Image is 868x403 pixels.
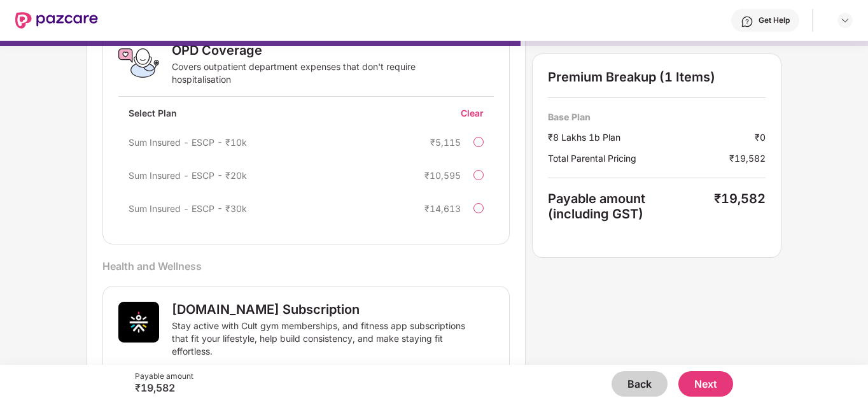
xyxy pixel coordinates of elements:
div: Premium Breakup (1 Items) [548,69,766,85]
button: Back [612,371,668,397]
img: New Pazcare Logo [15,12,98,29]
div: Base Plan [548,111,766,123]
img: svg+xml;base64,PHN2ZyBpZD0iRHJvcGRvd24tMzJ4MzIiIHhtbG5zPSJodHRwOi8vd3d3LnczLm9yZy8yMDAwL3N2ZyIgd2... [840,15,850,25]
div: Total Parental Pricing [548,152,729,165]
div: Health and Wellness [102,260,509,273]
img: OPD Coverage [118,43,159,83]
div: ₹10,595 [424,170,461,181]
div: ₹0 [755,131,766,144]
span: Sum Insured - ESCP - ₹10k [129,137,247,148]
img: Cult.Fit Subscription [118,302,159,343]
div: ₹19,582 [714,191,766,222]
div: ₹14,613 [424,203,461,214]
div: OPD Coverage [172,43,493,58]
span: (including GST) [548,206,643,222]
div: ₹8 Lakhs 1b Plan [548,131,755,144]
div: Covers outpatient department expenses that don't require hospitalisation [172,60,468,86]
div: Stay active with Cult gym memberships, and fitness app subscriptions that fit your lifestyle, hel... [172,320,468,358]
span: Sum Insured - ESCP - ₹30k [129,203,247,214]
div: Select Plan [118,107,187,129]
div: Payable amount [135,371,193,381]
img: svg+xml;base64,PHN2ZyBpZD0iSGVscC0zMngzMiIgeG1sbnM9Imh0dHA6Ly93d3cudzMub3JnLzIwMDAvc3ZnIiB3aWR0aD... [741,15,753,28]
div: ₹19,582 [729,152,766,165]
span: Sum Insured - ESCP - ₹20k [129,170,247,181]
div: Clear [461,107,494,119]
div: ₹19,582 [135,381,193,394]
button: Next [678,371,733,397]
div: Payable amount [548,191,714,222]
div: ₹5,115 [430,137,461,148]
div: [DOMAIN_NAME] Subscription [172,302,493,317]
div: Get Help [759,15,790,25]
